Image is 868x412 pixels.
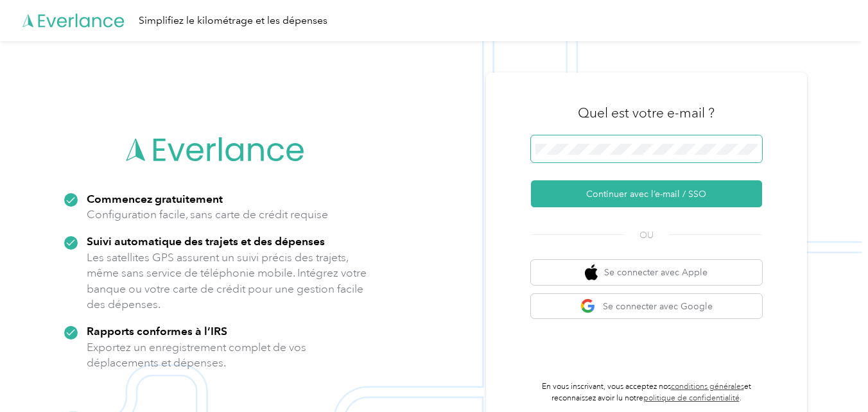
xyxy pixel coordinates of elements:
[578,104,715,122] h3: Quel est votre e-mail ?
[603,300,713,313] font: Se connecter avec Google
[87,324,227,338] strong: Rapports conformes à l’IRS
[87,234,325,248] strong: Suivi automatique des trajets et des dépenses
[87,339,367,371] p: Exportez un enregistrement complet de vos déplacements et dépenses.
[643,393,740,403] a: politique de confidentialité
[531,260,762,285] button: Logo AppleSe connecter avec Apple
[624,228,669,242] span: OU
[531,180,762,207] button: Continuer avec l’e-mail / SSO
[531,381,762,404] p: En vous inscrivant, vous acceptez nos et reconnaissez avoir lu notre .
[531,294,762,319] button: Logo de GoogleSe connecter avec Google
[87,250,367,313] p: Les satellites GPS assurent un suivi précis des trajets, même sans service de téléphonie mobile. ...
[671,382,744,391] a: conditions générales
[139,13,327,29] div: Simplifiez le kilométrage et les dépenses
[585,264,598,280] img: Logo Apple
[87,192,223,205] strong: Commencez gratuitement
[580,298,596,314] img: Logo de Google
[604,266,707,279] font: Se connecter avec Apple
[87,207,328,223] p: Configuration facile, sans carte de crédit requise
